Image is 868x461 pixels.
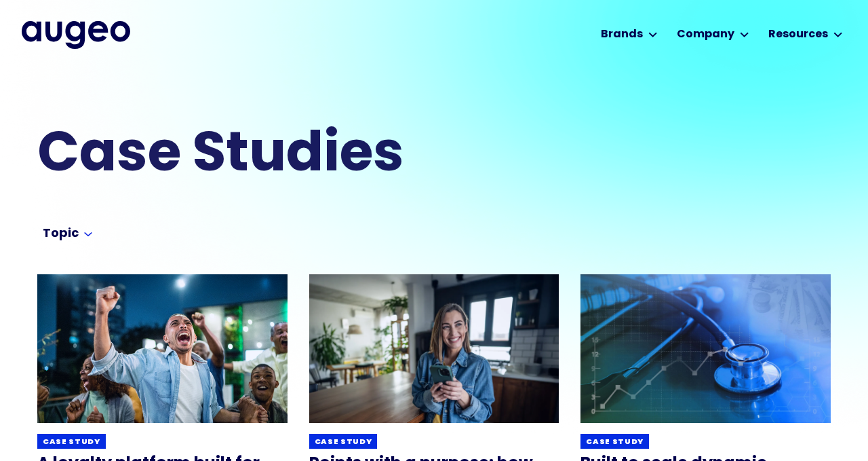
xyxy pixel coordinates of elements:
[84,232,92,237] img: Arrow symbol in bright blue pointing down to indicate an expanded section.
[768,26,828,43] div: Resources
[37,129,504,184] h2: Case Studies
[315,437,372,447] div: Case study
[22,21,130,48] a: home
[43,226,79,242] div: Topic
[22,21,130,48] img: Augeo's full logo in midnight blue.
[601,26,643,43] div: Brands
[677,26,734,43] div: Company
[43,437,100,447] div: Case study
[586,437,644,447] div: Case study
